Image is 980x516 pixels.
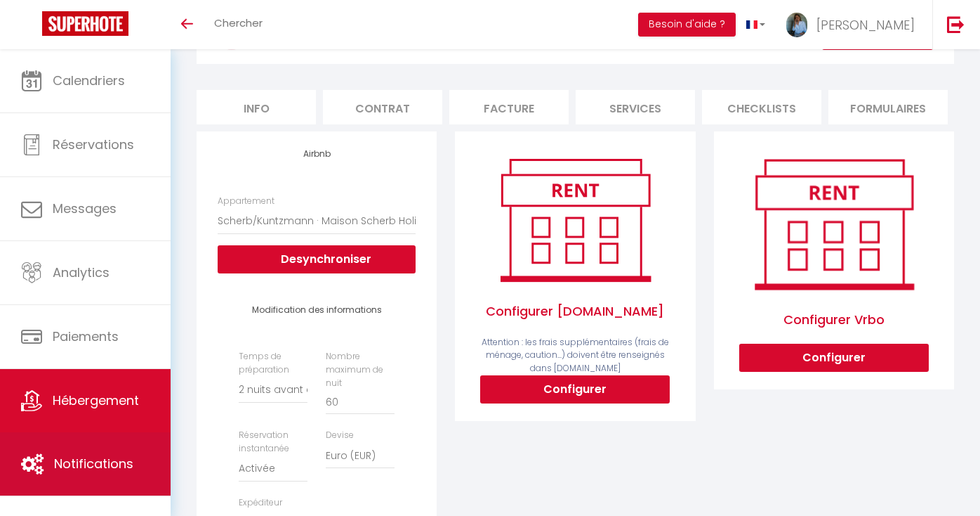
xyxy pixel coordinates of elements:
[480,375,670,404] button: Configurer
[482,336,669,375] span: Attention : les frais supplémentaires (frais de ménage, caution...) doivent être renseignés dans ...
[739,344,929,372] button: Configurer
[947,15,965,33] img: logout
[42,11,128,36] img: Super Booking
[323,90,442,124] li: Contrat
[739,296,929,344] span: Configurer Vrbo
[828,90,948,124] li: Formulaires
[486,153,665,288] img: rent.png
[218,195,274,208] label: Appartement
[786,13,807,37] img: ...
[326,350,395,390] label: Nombre maximum de nuit
[53,200,117,217] span: Messages
[739,153,929,295] img: rent.png
[53,328,119,345] span: Paiements
[476,288,674,335] span: Configurer [DOMAIN_NAME]
[239,496,282,510] label: Expéditeur
[214,15,263,30] span: Chercher
[53,264,110,281] span: Analytics
[197,90,316,124] li: Info
[326,429,354,442] label: Devise
[53,72,125,89] span: Calendriers
[53,136,134,153] span: Réservations
[816,16,915,34] span: [PERSON_NAME]
[218,245,416,273] button: Desynchroniser
[239,429,307,456] label: Réservation instantanée
[53,392,139,409] span: Hébergement
[449,90,569,124] li: Facture
[239,305,395,315] h4: Modification des informations
[239,350,307,377] label: Temps de préparation
[638,13,736,37] button: Besoin d'aide ?
[218,149,416,159] h4: Airbnb
[576,90,695,124] li: Services
[702,90,821,124] li: Checklists
[54,455,133,472] span: Notifications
